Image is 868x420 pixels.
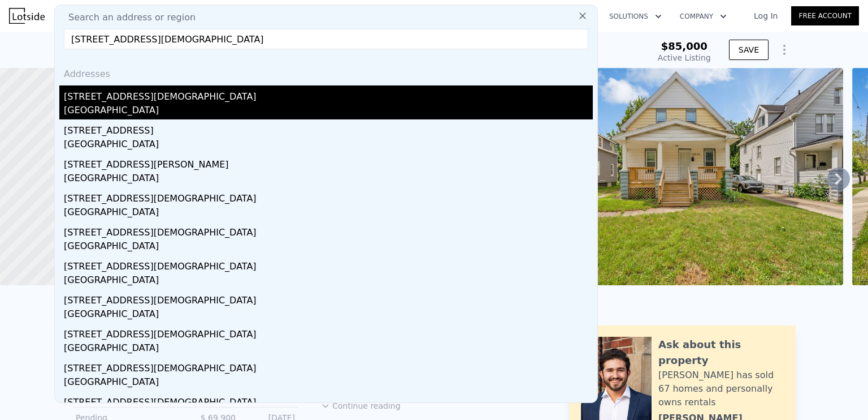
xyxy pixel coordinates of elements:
button: SAVE [729,40,769,60]
input: Enter an address, city, region, neighborhood or zip code [64,29,588,49]
div: [STREET_ADDRESS][DEMOGRAPHIC_DATA] [64,323,593,341]
div: Addresses [59,58,593,85]
span: Active Listing [658,53,711,62]
div: [GEOGRAPHIC_DATA] [64,307,593,323]
div: [STREET_ADDRESS][DEMOGRAPHIC_DATA] [64,357,593,375]
div: [STREET_ADDRESS] [64,119,593,138]
span: Search an address or region [59,11,196,24]
a: Log In [740,10,791,22]
img: Sale: 167281059 Parcel: 85137523 [517,68,843,285]
span: $85,000 [661,40,708,52]
div: [STREET_ADDRESS][DEMOGRAPHIC_DATA] [64,187,593,205]
div: [STREET_ADDRESS][DEMOGRAPHIC_DATA] [64,221,593,239]
div: [GEOGRAPHIC_DATA] [64,138,593,153]
div: [STREET_ADDRESS][DEMOGRAPHIC_DATA] [64,391,593,409]
div: [STREET_ADDRESS][DEMOGRAPHIC_DATA] [64,289,593,307]
div: [STREET_ADDRESS][DEMOGRAPHIC_DATA] [64,255,593,273]
div: [GEOGRAPHIC_DATA] [64,375,593,391]
div: [STREET_ADDRESS][DEMOGRAPHIC_DATA] [64,85,593,104]
div: [STREET_ADDRESS][PERSON_NAME] [64,153,593,172]
div: [GEOGRAPHIC_DATA] [64,104,593,119]
div: [GEOGRAPHIC_DATA] [64,205,593,221]
button: Continue reading [321,400,401,412]
div: [PERSON_NAME] has sold 67 homes and personally owns rentals [658,368,784,409]
button: Solutions [600,6,671,27]
div: [GEOGRAPHIC_DATA] [64,341,593,357]
a: Free Account [791,6,859,25]
div: Ask about this property [658,337,784,368]
div: [GEOGRAPHIC_DATA] [64,172,593,187]
button: Company [671,6,736,27]
div: [GEOGRAPHIC_DATA] [64,273,593,289]
img: Lotside [9,8,45,24]
button: Show Options [773,38,796,61]
div: [GEOGRAPHIC_DATA] [64,239,593,255]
